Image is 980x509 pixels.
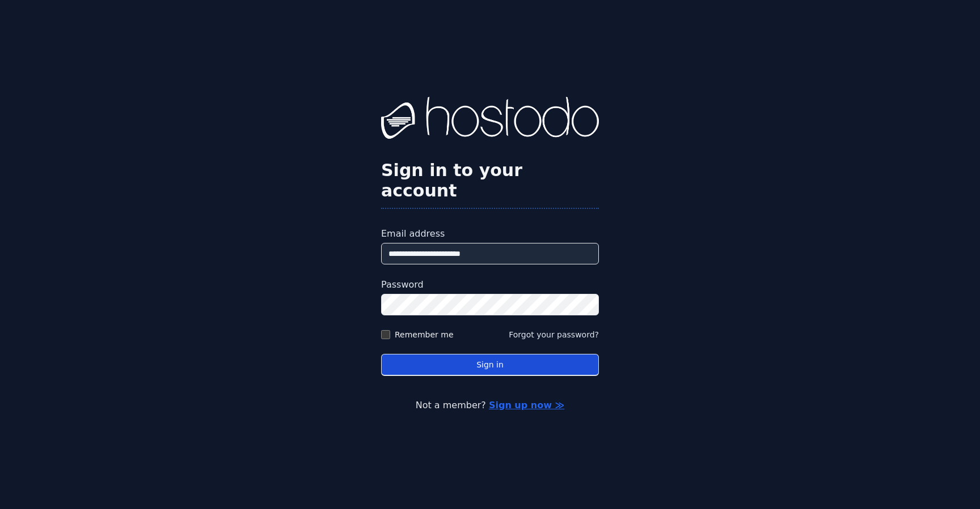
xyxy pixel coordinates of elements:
[381,278,599,292] label: Password
[381,354,599,376] button: Sign in
[381,227,599,241] label: Email address
[54,399,926,412] p: Not a member?
[381,160,599,201] h2: Sign in to your account
[395,329,454,340] label: Remember me
[381,97,599,142] img: Hostodo
[489,400,564,410] a: Sign up now ≫
[509,329,599,340] button: Forgot your password?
